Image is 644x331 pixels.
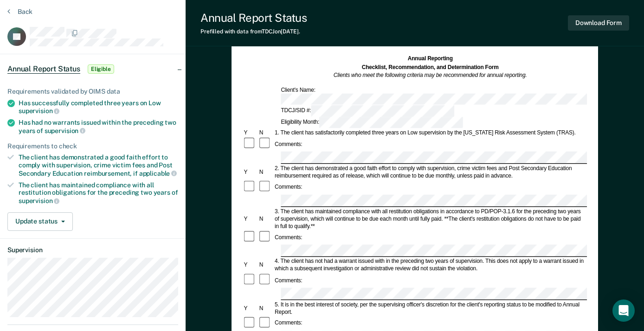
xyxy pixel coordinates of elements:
span: supervision [45,127,85,134]
div: Comments: [273,234,303,241]
div: The client has maintained compliance with all restitution obligations for the preceding two years of [19,181,178,205]
div: 2. The client has demonstrated a good faith effort to comply with supervision, crime victim fees ... [273,165,587,179]
div: Client's Name: [280,86,620,105]
div: 3. The client has maintained compliance with all restitution obligations in accordance to PD/POP-... [273,207,587,229]
div: Comments: [273,319,303,327]
div: N [258,261,273,269]
strong: Annual Reporting [408,55,453,61]
div: Prefilled with data from TDCJ on [DATE] . [200,28,307,35]
div: N [258,215,273,222]
div: Requirements to check [7,142,178,150]
div: Has successfully completed three years on Low [19,99,178,115]
span: Eligible [88,64,114,74]
div: Y [243,261,258,269]
div: Comments: [273,183,303,191]
span: supervision [19,197,59,204]
div: TDCJ/SID #: [280,105,456,117]
div: 5. It is in the best interest of society, per the supervising officer's discretion for the client... [273,300,587,315]
button: Update status [7,212,73,231]
em: Clients who meet the following criteria may be recommended for annual reporting. [334,72,527,78]
div: N [258,304,273,312]
div: N [258,129,273,136]
div: Annual Report Status [200,11,307,25]
strong: Checklist, Recommendation, and Determination Form [362,64,499,70]
div: The client has demonstrated a good faith effort to comply with supervision, crime victim fees and... [19,153,178,177]
button: Back [7,7,32,16]
span: applicable [139,170,177,177]
div: Y [243,304,258,312]
div: Eligibility Month: [280,117,464,128]
div: Comments: [273,276,303,284]
div: 4. The client has not had a warrant issued with in the preceding two years of supervision. This d... [273,258,587,273]
div: Y [243,215,258,222]
div: 1. The client has satisfactorily completed three years on Low supervision by the [US_STATE] Risk ... [273,129,587,136]
div: Has had no warrants issued within the preceding two years of [19,119,178,134]
div: Y [243,129,258,136]
div: Y [243,168,258,176]
div: Requirements validated by OIMS data [7,88,178,95]
button: Download Form [568,15,629,31]
div: Comments: [273,140,303,148]
div: N [258,168,273,176]
dt: Supervision [7,246,178,254]
span: Annual Report Status [7,64,80,74]
span: supervision [19,107,59,115]
div: Open Intercom Messenger [612,299,635,322]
